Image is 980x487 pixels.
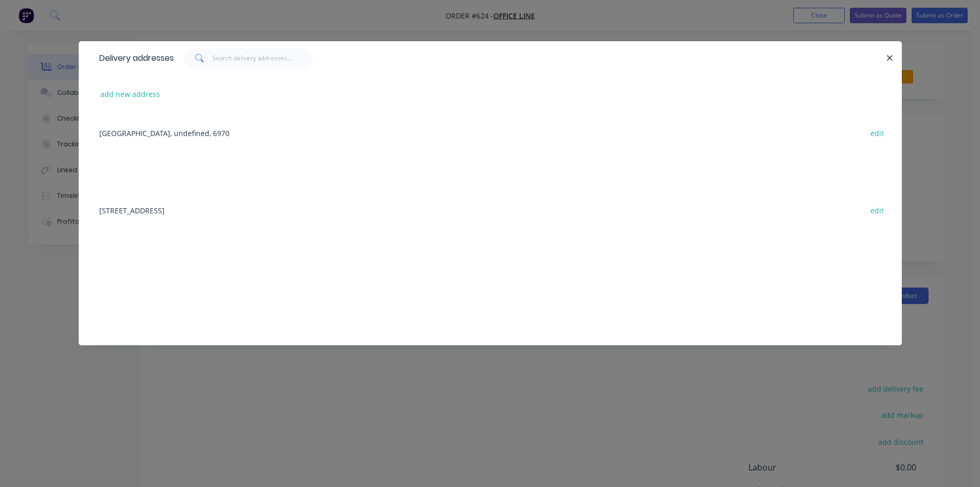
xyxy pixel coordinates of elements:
[865,203,889,217] button: edit
[95,87,166,101] button: add new address
[94,113,886,152] div: [GEOGRAPHIC_DATA], undefined, 6970
[865,126,889,140] button: edit
[94,42,174,75] div: Delivery addresses
[212,48,313,69] input: Search delivery addresses...
[94,191,886,229] div: [STREET_ADDRESS]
